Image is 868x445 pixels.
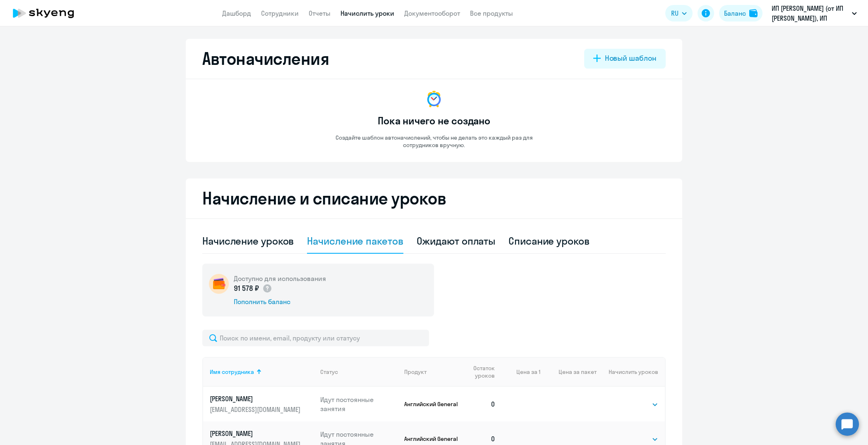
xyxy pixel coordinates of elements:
[222,9,251,17] a: Дашборд
[318,134,550,149] p: Создайте шаблон автоначислений, чтобы не делать это каждый раз для сотрудников вручную.
[202,234,294,247] div: Начисление уроков
[202,188,666,208] h2: Начисление и списание уроков
[724,8,746,18] div: Баланс
[340,9,394,17] a: Начислить уроки
[540,357,597,387] th: Цена за пакет
[234,274,326,283] h5: Доступно для использования
[210,429,302,438] p: [PERSON_NAME]
[404,9,460,17] a: Документооборот
[719,5,762,21] button: Балансbalance
[467,364,495,379] span: Остаток уроков
[417,234,496,247] div: Ожидают оплаты
[209,274,229,294] img: wallet-circle.png
[309,9,331,17] a: Отчеты
[210,394,302,403] p: [PERSON_NAME]
[210,405,302,414] p: [EMAIL_ADDRESS][DOMAIN_NAME]
[202,49,329,69] h2: Автоначисления
[210,394,314,414] a: [PERSON_NAME][EMAIL_ADDRESS][DOMAIN_NAME]
[467,364,502,379] div: Остаток уроков
[671,8,679,18] span: RU
[404,400,460,408] p: Английский General
[320,395,398,413] p: Идут постоянные занятия
[261,9,299,17] a: Сотрудники
[404,368,460,376] div: Продукт
[424,89,444,109] img: no-data
[749,9,758,17] img: balance
[404,435,460,443] p: Английский General
[210,368,314,376] div: Имя сотрудника
[470,9,513,17] a: Все продукты
[584,49,666,69] button: Новый шаблон
[378,114,490,127] h3: Пока ничего не создано
[767,3,861,23] button: ИП [PERSON_NAME] (от ИП [PERSON_NAME]), ИП [PERSON_NAME]
[234,283,272,294] p: 91 578 ₽
[665,5,693,21] button: RU
[605,53,657,64] div: Новый шаблон
[320,368,398,376] div: Статус
[508,234,590,247] div: Списание уроков
[502,357,540,387] th: Цена за 1
[460,387,502,421] td: 0
[404,368,427,376] div: Продукт
[320,368,338,376] div: Статус
[307,234,403,247] div: Начисление пакетов
[597,357,665,387] th: Начислить уроков
[234,297,326,306] div: Пополнить баланс
[202,330,429,346] input: Поиск по имени, email, продукту или статусу
[210,368,254,376] div: Имя сотрудника
[772,3,849,23] p: ИП [PERSON_NAME] (от ИП [PERSON_NAME]), ИП [PERSON_NAME]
